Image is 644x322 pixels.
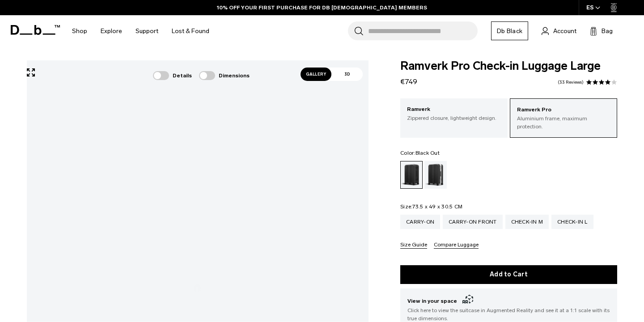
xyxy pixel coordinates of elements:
[551,215,593,229] a: Check-in L
[424,161,447,189] a: Silver
[505,215,549,229] a: Check-in M
[443,215,503,229] a: Carry-on Front
[172,15,209,47] a: Lost & Found
[590,25,613,36] button: Bag
[491,21,528,40] a: Db Black
[400,204,462,209] legend: Size:
[301,68,332,81] span: Gallery
[101,15,122,47] a: Explore
[542,25,576,36] a: Account
[217,4,427,12] a: 10% OFF YOUR FIRST PURCHASE FOR DB [DEMOGRAPHIC_DATA] MEMBERS
[517,114,610,131] p: Aluminium frame, maximum protection.
[400,60,617,72] span: Ramverk Pro Check-in Luggage Large
[407,296,610,306] span: View in your space
[407,105,501,114] p: Ramverk
[400,98,508,129] a: Ramverk Zippered closure, lightweight design.
[400,265,617,284] button: Add to Cart
[331,68,363,81] span: 3D
[400,77,417,86] span: €749
[199,71,250,80] div: Dimensions
[136,15,158,47] a: Support
[553,26,576,36] span: Account
[65,15,216,47] nav: Main Navigation
[400,242,427,249] button: Size Guide
[412,203,462,210] span: 73.5 x 49 x 30.5 CM
[602,26,613,36] span: Bag
[400,215,440,229] a: Carry-on
[558,80,584,85] a: 33 reviews
[407,114,501,122] p: Zippered closure, lightweight design.
[517,106,610,114] p: Ramverk Pro
[400,161,423,189] a: Black Out
[72,15,87,47] a: Shop
[434,242,479,249] button: Compare Luggage
[153,71,192,80] div: Details
[415,150,440,156] span: Black Out
[400,150,440,156] legend: Color:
